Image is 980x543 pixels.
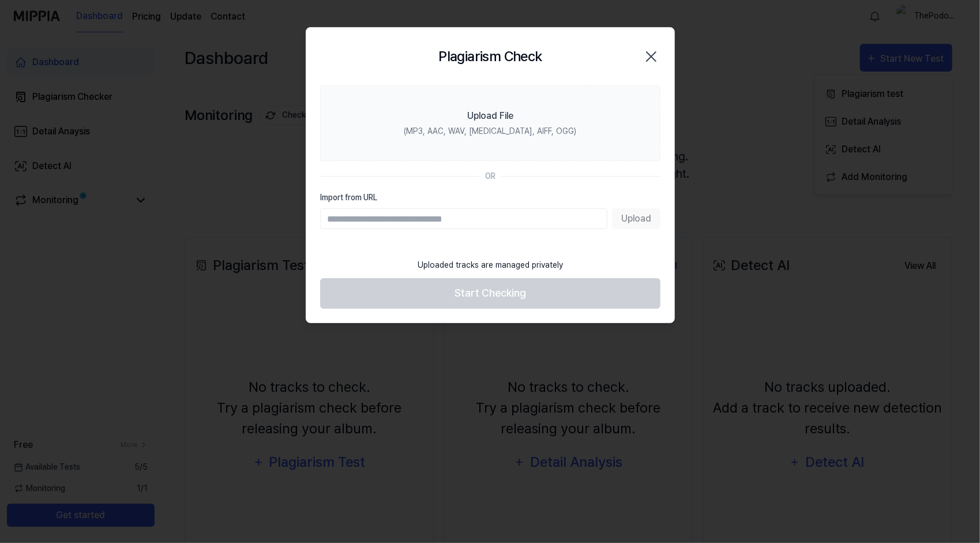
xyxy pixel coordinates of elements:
h2: Plagiarism Check [438,46,542,67]
div: Upload File [467,109,513,123]
div: OR [485,170,495,182]
div: (MP3, AAC, WAV, [MEDICAL_DATA], AIFF, OGG) [404,125,576,137]
div: Uploaded tracks are managed privately [411,252,570,278]
label: Import from URL [320,192,660,204]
